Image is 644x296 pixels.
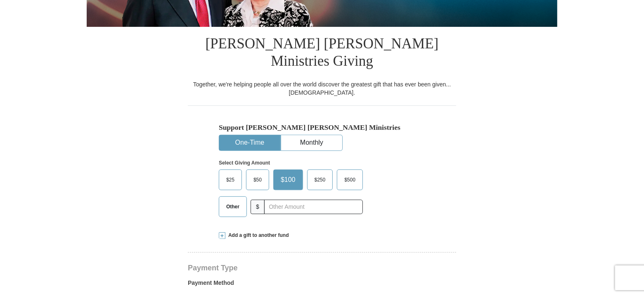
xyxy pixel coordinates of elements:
[310,174,330,186] span: $250
[281,135,342,150] button: Monthly
[188,265,456,271] h4: Payment Type
[277,174,300,186] span: $100
[188,80,456,97] div: Together, we're helping people all over the world discover the greatest gift that has ever been g...
[249,174,266,186] span: $50
[251,200,265,214] span: $
[340,174,360,186] span: $500
[188,27,456,80] h1: [PERSON_NAME] [PERSON_NAME] Ministries Giving
[219,160,270,166] strong: Select Giving Amount
[222,201,244,213] span: Other
[188,279,456,291] label: Payment Method
[225,232,289,239] span: Add a gift to another fund
[219,135,280,150] button: One-Time
[264,200,363,214] input: Other Amount
[222,174,239,186] span: $25
[219,123,425,132] h5: Support [PERSON_NAME] [PERSON_NAME] Ministries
